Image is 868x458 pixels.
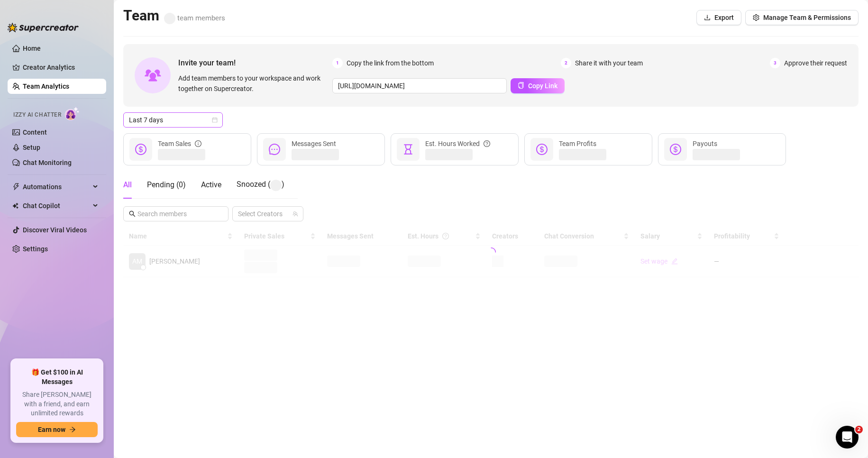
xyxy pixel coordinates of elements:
span: 1 [332,58,343,68]
span: message [269,144,280,155]
a: Discover Viral Videos [23,226,87,234]
button: Earn nowarrow-right [16,422,98,437]
span: Share [PERSON_NAME] with a friend, and earn unlimited rewards [16,390,98,418]
span: Active [201,180,221,189]
button: Copy Link [511,78,565,93]
span: Approve their request [784,58,847,68]
div: Team Sales [158,138,201,149]
div: Est. Hours Worked [425,138,490,149]
span: dollar-circle [536,144,548,155]
span: info-circle [195,138,201,149]
span: Messages Sent [292,140,336,147]
a: Creator Analytics [23,60,99,75]
button: Manage Team & Permissions [745,10,859,25]
span: calendar [212,117,218,123]
span: setting [753,14,759,21]
a: Team Analytics [23,82,69,90]
span: Invite your team! [178,57,332,69]
span: copy [518,82,524,89]
a: Settings [23,245,48,253]
span: download [704,14,711,21]
span: Earn now [38,426,65,433]
span: hourglass [402,144,414,155]
span: Snoozed ( ) [237,180,284,189]
span: 🎁 Get $100 in AI Messages [16,368,98,386]
span: team [292,211,298,217]
button: Export [696,10,741,25]
span: Team Profits [559,140,596,147]
img: logo-BBDzfeDw.svg [8,23,79,32]
span: Copy Link [528,82,557,90]
input: Search members [137,209,215,219]
span: Last 7 days [129,113,217,127]
span: dollar-circle [135,144,146,155]
span: 2 [855,426,863,433]
span: dollar-circle [670,144,681,155]
span: Export [714,14,734,21]
div: Pending ( 0 ) [147,179,186,191]
div: All [123,179,132,191]
span: Manage Team & Permissions [763,14,851,21]
span: Automations [23,179,90,194]
iframe: Intercom live chat [836,426,859,449]
span: team members [164,14,225,22]
span: thunderbolt [12,183,20,191]
span: 3 [770,58,780,68]
span: arrow-right [69,426,76,433]
span: Add team members to your workspace and work together on Supercreator. [178,73,329,94]
span: Chat Copilot [23,198,90,213]
span: Payouts [693,140,717,147]
a: Setup [23,144,40,151]
img: Chat Copilot [12,202,18,209]
a: Content [23,128,47,136]
span: Copy the link from the bottom [347,58,434,68]
span: question-circle [484,138,490,149]
span: Izzy AI Chatter [13,110,61,119]
img: AI Chatter [65,107,80,120]
a: Home [23,45,41,52]
a: Chat Monitoring [23,159,72,166]
span: search [129,211,136,217]
span: 2 [561,58,571,68]
span: loading [486,247,496,257]
span: Share it with your team [575,58,643,68]
h2: Team [123,7,225,25]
